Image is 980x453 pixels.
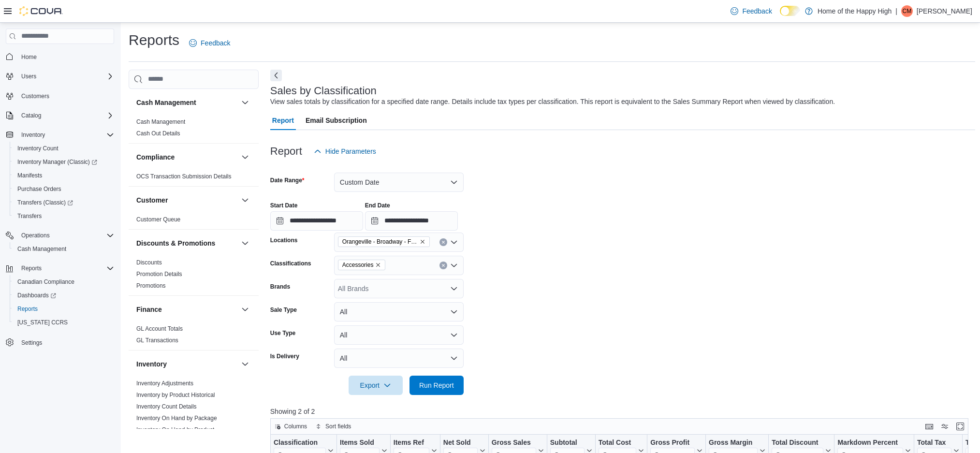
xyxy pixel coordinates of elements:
[6,46,114,375] nav: Complex example
[136,238,215,248] h3: Discounts & Promotions
[923,421,935,432] button: Keyboard shortcuts
[21,131,45,139] span: Inventory
[136,305,162,314] h3: Finance
[136,259,162,266] span: Discounts
[17,145,59,152] span: Inventory Count
[201,38,230,48] span: Feedback
[17,319,68,326] span: [US_STATE] CCRS
[271,421,311,432] button: Columns
[270,306,297,314] label: Sale Type
[136,216,180,223] a: Customer Queue
[14,143,62,154] a: Inventory Count
[129,30,179,50] h1: Reports
[10,242,118,256] button: Cash Management
[272,111,294,130] span: Report
[14,183,65,195] a: Purchase Orders
[365,202,390,209] label: End Date
[10,169,118,182] button: Manifests
[136,259,162,266] a: Discounts
[727,1,775,21] a: Feedback
[17,230,54,241] button: Operations
[550,438,585,447] div: Subtotal
[14,243,114,255] span: Cash Management
[2,262,118,275] button: Reports
[239,237,251,249] button: Discounts & Promotions
[10,316,118,329] button: [US_STATE] CCRS
[14,183,114,195] span: Purchase Orders
[10,275,118,289] button: Canadian Compliance
[10,182,118,196] button: Purchase Orders
[334,173,464,192] button: Custom Date
[450,262,458,269] button: Open list of options
[901,5,913,17] div: Cam Miles
[17,337,46,349] a: Settings
[270,283,290,291] label: Brands
[443,438,478,447] div: Net Sold
[136,152,237,162] button: Compliance
[136,216,180,223] span: Customer Queue
[312,421,355,432] button: Sort fields
[772,438,823,447] div: Total Discount
[338,236,430,247] span: Orangeville - Broadway - Fire & Flower
[338,260,386,270] span: Accessories
[10,155,118,169] a: Inventory Manager (Classic)
[375,262,381,268] button: Remove Accessories from selection in this group
[21,232,50,239] span: Operations
[239,97,251,108] button: Cash Management
[10,302,118,316] button: Reports
[14,170,114,181] span: Manifests
[19,6,63,16] img: Cova
[17,278,74,286] span: Canadian Compliance
[2,89,118,103] button: Customers
[270,260,311,267] label: Classifications
[325,146,376,156] span: Hide Parameters
[239,194,251,206] button: Customer
[17,336,114,348] span: Settings
[136,195,168,205] h3: Customer
[136,118,185,125] a: Cash Management
[14,290,114,301] span: Dashboards
[420,239,425,245] button: Remove Orangeville - Broadway - Fire & Flower from selection in this group
[136,282,166,289] a: Promotions
[136,337,178,344] a: GL Transactions
[21,53,37,61] span: Home
[450,285,458,292] button: Open list of options
[136,98,196,107] h3: Cash Management
[17,71,40,82] button: Users
[917,5,972,17] p: [PERSON_NAME]
[270,85,377,97] h3: Sales by Classification
[21,112,41,119] span: Catalog
[342,260,374,270] span: Accessories
[239,358,251,370] button: Inventory
[17,245,66,253] span: Cash Management
[17,51,114,63] span: Home
[17,185,61,193] span: Purchase Orders
[17,292,56,299] span: Dashboards
[136,336,178,344] span: GL Transactions
[136,426,214,434] span: Inventory On Hand by Product
[136,325,183,332] a: GL Account Totals
[14,290,60,301] a: Dashboards
[136,305,237,314] button: Finance
[270,70,282,81] button: Next
[419,380,454,390] span: Run Report
[17,305,38,313] span: Reports
[14,143,114,154] span: Inventory Count
[239,304,251,315] button: Finance
[136,173,232,180] a: OCS Transaction Submission Details
[2,109,118,122] button: Catalog
[10,209,118,223] button: Transfers
[136,391,215,399] span: Inventory by Product Historical
[14,243,70,255] a: Cash Management
[136,325,183,333] span: GL Account Totals
[354,376,397,395] span: Export
[334,325,464,345] button: All
[17,212,42,220] span: Transfers
[129,116,259,143] div: Cash Management
[14,197,114,208] span: Transfers (Classic)
[17,71,114,82] span: Users
[17,90,53,102] a: Customers
[136,173,232,180] span: OCS Transaction Submission Details
[10,142,118,155] button: Inventory Count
